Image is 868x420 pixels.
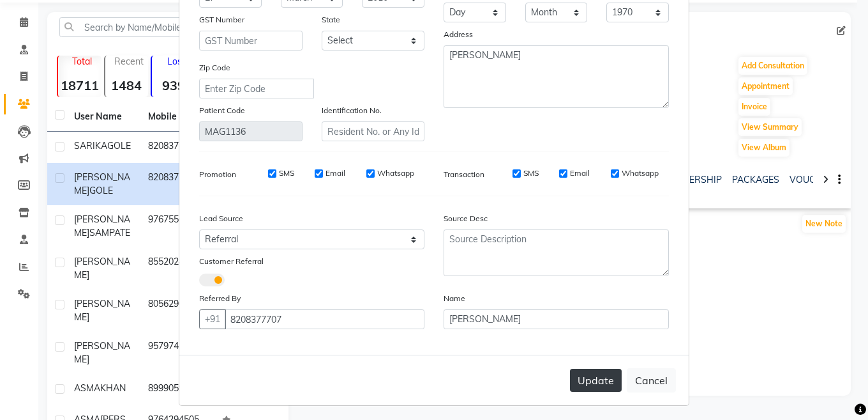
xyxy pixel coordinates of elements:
label: Address [444,29,473,40]
label: Whatsapp [622,167,659,179]
input: Enter Zip Code [199,79,314,98]
input: GST Number [199,31,303,51]
label: Transaction [444,169,484,180]
label: Customer Referral [199,256,264,267]
button: Cancel [627,368,676,393]
input: Resident No. or Any Id [322,121,425,141]
input: Search by Name/Mobile/Email/Code [225,309,424,329]
label: Name [444,293,465,304]
label: SMS [279,167,294,179]
label: GST Number [199,14,244,26]
label: Email [570,167,590,179]
label: Identification No. [322,105,382,116]
label: SMS [523,167,539,179]
label: Zip Code [199,62,230,74]
input: Patient Code [199,121,303,141]
button: Update [570,369,622,392]
label: Lead Source [199,213,243,224]
button: +91 [199,309,226,329]
label: State [322,14,340,26]
label: Source Desc [444,213,488,224]
label: Promotion [199,169,236,180]
label: Whatsapp [377,167,414,179]
label: [PERSON_NAME] [444,309,669,329]
label: Patient Code [199,105,245,116]
label: Referred By [199,293,241,304]
label: Email [325,167,345,179]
